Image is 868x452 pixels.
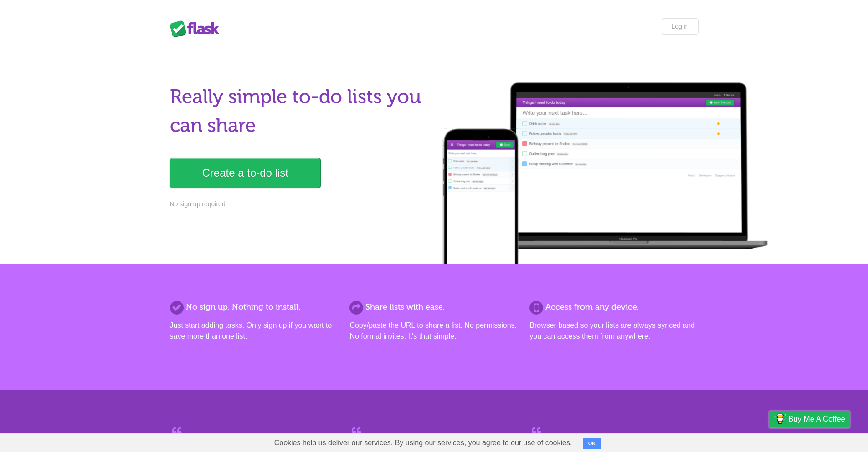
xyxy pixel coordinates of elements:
a: Buy me a coffee [769,411,850,427]
p: No sign up required [170,199,429,209]
p: Copy/paste the URL to share a list. No permissions. No formal invites. It's that simple. [349,320,518,342]
h2: Access from any device. [529,301,698,313]
button: OK [583,438,601,449]
p: Just start adding tasks. Only sign up if you want to save more than one list. [170,320,339,342]
span: Buy me a coffee [788,411,845,427]
a: Create a to-do list [170,158,321,188]
h2: Share lists with ease. [349,301,518,313]
h1: Really simple to-do lists you can share [170,82,429,140]
img: Buy me a coffee [774,411,786,427]
div: Flask Lists [170,20,225,37]
a: Log in [662,18,698,35]
span: Cookies help us deliver our services. By using our services, you agree to our use of cookies. [265,434,581,452]
p: Browser based so your lists are always synced and you can access them from anywhere. [529,320,698,342]
h2: No sign up. Nothing to install. [170,301,339,313]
